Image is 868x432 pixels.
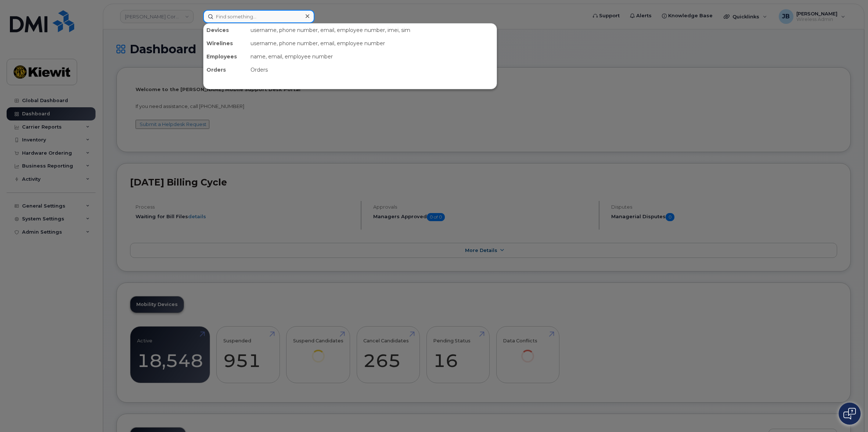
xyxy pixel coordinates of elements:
[204,24,248,37] div: Devices
[843,408,856,420] img: Open chat
[204,50,248,63] div: Employees
[204,37,248,50] div: Wirelines
[248,24,497,37] div: username, phone number, email, employee number, imei, sim
[204,63,248,76] div: Orders
[248,50,497,63] div: name, email, employee number
[248,37,497,50] div: username, phone number, email, employee number
[248,63,497,76] div: Orders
